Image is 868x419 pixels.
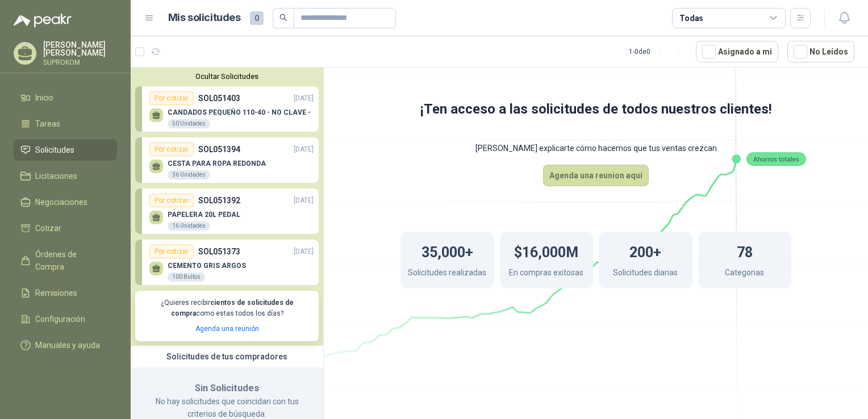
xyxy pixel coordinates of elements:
[144,381,310,396] h3: Sin Solicitudes
[422,238,473,263] h1: 35,000+
[142,298,312,319] p: ¿Quieres recibir como estas todos los días?
[135,72,319,81] button: Ocultar Solicitudes
[35,170,77,182] span: Licitaciones
[35,222,61,234] span: Cotizar
[35,339,100,351] span: Manuales y ayuda
[131,68,323,346] div: Ocultar SolicitudesPor cotizarSOL051403[DATE] CANDADOS PEQUEÑO 110-40 - NO CLAVE -50 UnidadesPor ...
[171,299,294,317] b: cientos de solicitudes de compra
[35,118,60,130] span: Tareas
[294,195,314,206] p: [DATE]
[14,308,117,330] a: Configuración
[198,245,240,258] p: SOL051373
[35,313,85,325] span: Configuración
[168,262,246,270] p: CEMENTO GRIS ARGOS
[149,194,194,207] div: Por cotizar
[168,273,205,282] div: 100 Bultos
[250,11,264,25] span: 0
[135,137,319,183] a: Por cotizarSOL051394[DATE] CESTA PARA ROPA REDONDA36 Unidades
[35,287,77,299] span: Remisiones
[509,266,583,282] p: En compras exitosas
[149,91,194,105] div: Por cotizar
[168,10,241,26] h1: Mis solicitudes
[198,143,240,156] p: SOL051394
[14,334,117,356] a: Manuales y ayuda
[43,59,117,66] p: SUPROKOM
[629,238,661,263] h1: 200+
[168,160,266,167] p: CESTA PARA ROPA REDONDA
[198,194,240,207] p: SOL051392
[135,240,319,285] a: Por cotizarSOL051373[DATE] CEMENTO GRIS ARGOS100 Bultos
[543,165,649,186] button: Agenda una reunion aquí
[294,144,314,155] p: [DATE]
[35,91,53,104] span: Inicio
[629,43,687,61] div: 1 - 0 de 0
[35,144,74,156] span: Solicitudes
[279,14,287,22] span: search
[725,266,764,282] p: Categorias
[737,238,753,263] h1: 78
[35,196,87,208] span: Negociaciones
[613,266,678,282] p: Solicitudes diarias
[14,14,72,27] img: Logo peakr
[787,41,854,62] button: No Leídos
[195,325,259,333] a: Agenda una reunión
[43,41,117,57] p: [PERSON_NAME] [PERSON_NAME]
[679,12,703,24] div: Todas
[168,108,311,116] p: CANDADOS PEQUEÑO 110-40 - NO CLAVE -
[294,93,314,104] p: [DATE]
[14,244,117,278] a: Órdenes de Compra
[168,211,240,219] p: PAPELERA 20L PEDAL
[14,165,117,187] a: Licitaciones
[149,245,194,258] div: Por cotizar
[514,238,578,263] h1: $16,000M
[696,41,778,62] button: Asignado a mi
[131,346,323,367] div: Solicitudes de tus compradores
[14,87,117,108] a: Inicio
[168,119,210,128] div: 50 Unidades
[14,139,117,161] a: Solicitudes
[149,143,194,156] div: Por cotizar
[168,170,210,179] div: 36 Unidades
[408,266,486,282] p: Solicitudes realizadas
[14,191,117,213] a: Negociaciones
[14,282,117,304] a: Remisiones
[168,221,210,231] div: 16 Unidades
[198,92,240,104] p: SOL051403
[35,248,106,273] span: Órdenes de Compra
[294,246,314,257] p: [DATE]
[135,86,319,132] a: Por cotizarSOL051403[DATE] CANDADOS PEQUEÑO 110-40 - NO CLAVE -50 Unidades
[14,217,117,239] a: Cotizar
[14,113,117,135] a: Tareas
[135,188,319,234] a: Por cotizarSOL051392[DATE] PAPELERA 20L PEDAL16 Unidades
